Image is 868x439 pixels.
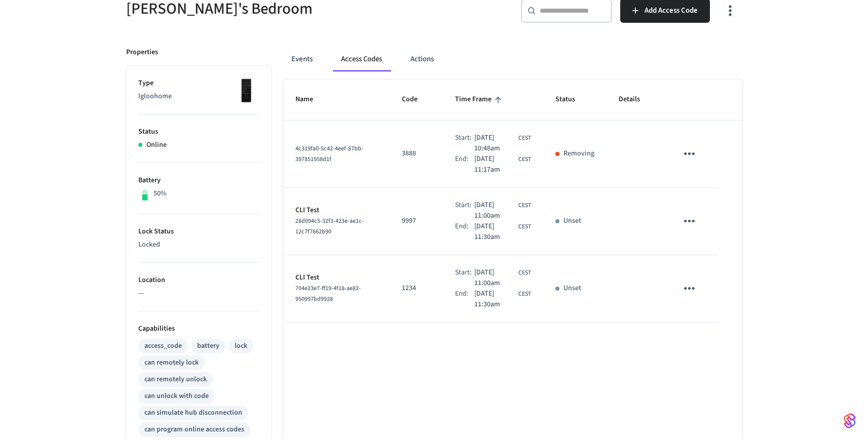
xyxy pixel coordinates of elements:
[474,267,516,289] span: [DATE] 11:00am
[402,148,431,159] p: 3888
[138,175,259,186] p: Battery
[402,92,431,107] span: Code
[474,200,531,221] div: Europe/Copenhagen
[138,127,259,137] p: Status
[455,267,474,289] div: Start:
[844,413,856,429] img: SeamLogoGradient.69752ec5.svg
[402,216,431,226] p: 9997
[138,275,259,286] p: Location
[474,133,531,154] div: Europe/Copenhagen
[518,155,531,164] span: CEST
[235,341,247,351] div: lock
[197,341,219,351] div: battery
[455,133,474,154] div: Start:
[645,4,698,17] span: Add Access Code
[518,222,531,231] span: CEST
[474,267,531,289] div: Europe/Copenhagen
[138,288,259,299] p: —
[295,205,378,216] p: CLI Test
[126,47,158,58] p: Properties
[455,289,474,310] div: End:
[283,47,742,71] div: ant example
[474,289,516,310] span: [DATE] 11:30am
[402,283,431,294] p: 1234
[455,154,474,175] div: End:
[234,78,259,103] img: igloohome_deadbolt_2e
[138,78,259,89] p: Type
[555,92,588,107] span: Status
[283,47,321,71] button: Events
[138,324,259,334] p: Capabilities
[518,268,531,277] span: CEST
[474,154,516,175] span: [DATE] 11:17am
[474,289,531,310] div: Europe/Copenhagen
[474,133,516,154] span: [DATE] 10:48am
[144,357,199,368] div: can remotely lock
[295,284,361,303] span: 704e23e7-ff19-4f18-ae82-950997bd9928
[144,341,182,351] div: access_code
[455,221,474,243] div: End:
[474,154,531,175] div: Europe/Copenhagen
[333,47,390,71] button: Access Codes
[144,391,209,402] div: can unlock with code
[138,226,259,237] p: Lock Status
[474,221,516,243] span: [DATE] 11:30am
[518,134,531,143] span: CEST
[154,188,167,199] p: 50%
[295,92,326,107] span: Name
[146,140,167,150] p: Online
[619,92,653,107] span: Details
[138,240,259,250] p: Locked
[138,91,259,102] p: Igloohome
[144,424,244,435] div: can program online access codes
[295,217,364,236] span: 28d994c5-32f3-423e-ae1c-12c7f7662b90
[518,290,531,299] span: CEST
[295,144,363,164] span: 4c319fa0-5c42-4eef-87bb-397851958d1f
[402,47,442,71] button: Actions
[474,200,516,221] span: [DATE] 11:00am
[563,148,594,159] p: Removing
[563,216,581,226] p: Unset
[144,408,242,418] div: can simulate hub disconnection
[295,272,378,283] p: CLI Test
[518,201,531,210] span: CEST
[455,92,505,107] span: Time Frame
[283,79,742,322] table: sticky table
[563,283,581,294] p: Unset
[455,200,474,221] div: Start:
[144,374,207,385] div: can remotely unlock
[474,221,531,243] div: Europe/Copenhagen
